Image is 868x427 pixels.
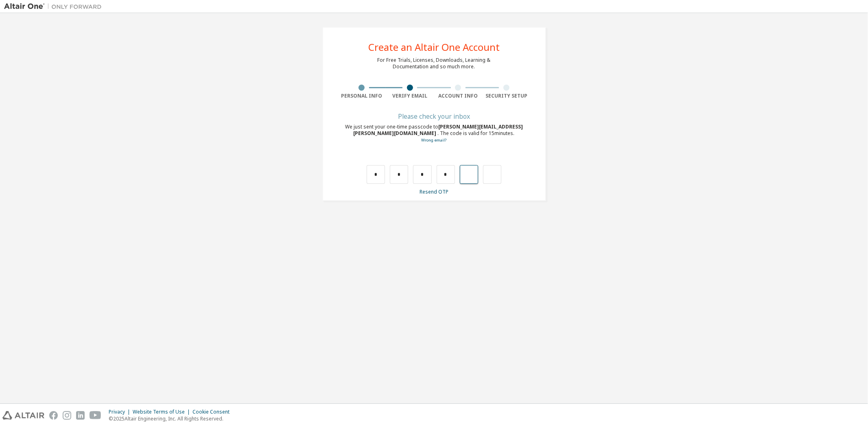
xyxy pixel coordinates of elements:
[2,411,44,420] img: altair_logo.svg
[4,2,106,11] img: Altair One
[133,409,192,415] div: Website Terms of Use
[420,188,448,195] a: Resend OTP
[76,411,85,420] img: linkedin.svg
[378,57,491,70] div: For Free Trials, Licenses, Downloads, Learning & Documentation and so much more.
[109,409,133,415] div: Privacy
[49,411,58,420] img: facebook.svg
[386,93,434,99] div: Verify Email
[354,123,523,137] span: [PERSON_NAME][EMAIL_ADDRESS][PERSON_NAME][DOMAIN_NAME]
[90,411,101,420] img: youtube.svg
[109,415,234,422] p: © 2025 Altair Engineering, Inc. All Rights Reserved.
[192,409,234,415] div: Cookie Consent
[422,137,447,143] a: Go back to the registration form
[368,42,500,52] div: Create an Altair One Account
[482,93,531,99] div: Security Setup
[338,124,531,144] div: We just sent your one-time passcode to . The code is valid for 15 minutes.
[338,114,531,119] div: Please check your inbox
[338,93,386,99] div: Personal Info
[434,93,483,99] div: Account Info
[63,411,71,420] img: instagram.svg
